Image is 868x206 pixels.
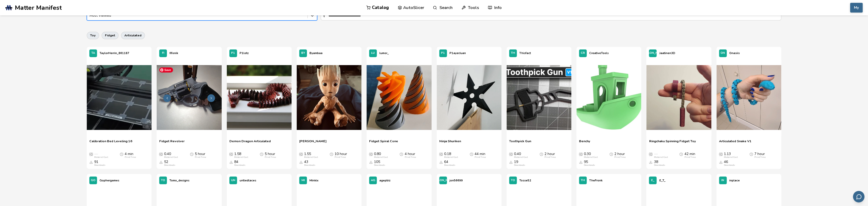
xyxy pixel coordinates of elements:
[754,152,766,159] div: 7 hour
[614,152,626,159] div: 2 hour
[371,179,375,182] span: AG
[304,164,315,167] div: Downloads
[444,152,458,159] div: 0.18
[335,156,346,159] div: Print Time
[719,139,752,147] a: Articulated Snake V1
[581,51,585,55] span: CR
[470,152,473,156] span: Average Print Time
[654,160,665,167] div: 38
[125,152,136,159] div: 4 min
[444,164,455,167] div: Downloads
[379,178,390,183] p: agepbiz
[614,156,626,159] div: Print Time
[164,164,175,167] div: Downloads
[404,156,416,159] div: Print Time
[195,156,206,159] div: Print Time
[724,160,735,167] div: 46
[309,50,323,56] p: Byambaa
[89,139,132,147] a: Calibration Bed Leveling 16
[589,50,609,56] p: CreativeTools
[449,178,463,183] p: jon56699
[649,160,652,164] span: Downloads
[89,160,93,164] span: Downloads
[439,160,443,164] span: Downloads
[335,152,347,159] div: 10 hour
[260,152,263,156] span: Average Print Time
[579,139,590,147] a: Benchy
[299,152,303,156] span: Average Cost
[441,51,445,55] span: P1
[164,156,178,159] div: Material Cost
[641,51,665,55] span: [PERSON_NAME]
[161,179,165,182] span: TO
[299,139,327,147] a: [PERSON_NAME]
[240,50,249,56] p: P1lotz
[369,160,373,164] span: Downloads
[121,32,145,39] button: articulated
[721,51,725,55] span: ON
[369,152,373,156] span: Average Cost
[231,179,235,182] span: UN
[404,152,416,159] div: 4 hour
[374,152,388,159] div: 0.80
[309,178,318,183] p: Minkix
[444,156,458,159] div: Material Cost
[579,152,583,156] span: Average Cost
[87,32,99,39] button: toy
[721,179,724,182] span: IN
[581,179,585,182] span: TH
[229,152,233,156] span: Average Cost
[509,160,513,164] span: Downloads
[195,152,206,159] div: 5 hour
[330,152,333,156] span: Average Print Time
[301,179,305,182] span: MI
[679,152,683,156] span: Average Print Time
[519,50,531,56] p: Thisfact
[475,152,486,159] div: 44 min
[159,160,163,164] span: Downloads
[684,156,695,159] div: Print Time
[584,152,598,159] div: 0.30
[853,191,864,202] button: Send feedback via email
[94,152,98,156] span: —
[159,67,173,73] span: Save
[584,160,595,167] div: 95
[265,156,276,159] div: Print Time
[374,164,385,167] div: Downloads
[304,160,315,167] div: 43
[584,164,595,167] div: Downloads
[651,179,655,182] span: E_
[659,50,675,56] p: Jaatinen3D
[509,139,531,147] a: Toothpick Gun
[234,152,248,159] div: 1.58
[754,156,766,159] div: Print Time
[94,156,108,159] div: Material Cost
[439,139,461,147] a: Ninja Shuriken
[431,179,455,182] span: [PERSON_NAME]
[649,152,652,156] span: Average Cost
[719,152,723,156] span: Average Cost
[369,139,398,147] span: Fidget Spiral Cone
[514,160,525,167] div: 19
[299,160,303,164] span: Downloads
[164,160,175,167] div: 52
[584,156,598,159] div: Material Cost
[229,139,271,147] a: Demon Dragon Articulated
[449,50,466,56] p: P1ayerJuan
[120,152,123,156] span: Average Print Time
[729,50,740,56] p: Onasiis
[511,179,515,182] span: TO
[94,160,105,167] div: 91
[724,156,738,159] div: Material Cost
[540,152,543,156] span: Average Print Time
[159,139,185,147] a: Fidget Revolver
[609,152,613,156] span: Average Print Time
[89,152,93,156] span: Average Cost
[850,3,863,13] button: My
[234,164,245,167] div: Downloads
